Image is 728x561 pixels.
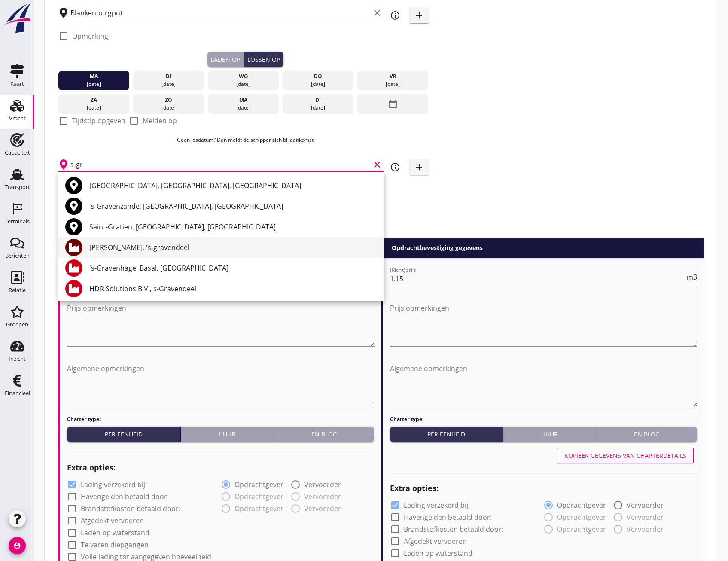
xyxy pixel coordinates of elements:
[359,80,426,88] div: [DATE]
[564,451,686,460] div: Kopiëer gegevens van charterdetails
[274,427,375,442] button: En bloc
[404,501,470,509] label: Lading verzekerd bij:
[70,430,177,439] div: Per eenheid
[81,516,144,525] label: Afgedekt vervoeren
[404,525,503,534] label: Brandstofkosten betaald door:
[61,104,128,112] div: [DATE]
[627,501,664,509] label: Vervoerder
[390,272,685,286] input: (Richt)prijs
[58,136,432,144] p: Geen losdatum? Dan meldt de schipper zich bij aankomst
[89,284,377,294] div: HDR Solutions B.V., s-Gravendeel
[184,430,270,439] div: Huur
[89,222,377,232] div: Saint-Gratien, [GEOGRAPHIC_DATA], [GEOGRAPHIC_DATA]
[5,184,30,190] div: Transport
[81,480,147,489] label: Lading verzekerd bij:
[61,96,128,104] div: za
[304,480,341,489] label: Vervoerder
[285,80,352,88] div: [DATE]
[285,104,352,112] div: [DATE]
[143,116,177,125] label: Melden op
[247,55,280,64] div: Lossen op
[390,10,400,21] i: info_outline
[687,274,697,280] span: m3
[9,116,26,121] div: Vracht
[390,301,698,346] textarea: Prijs opmerkingen
[390,482,698,494] h2: Extra opties:
[5,253,30,259] div: Berichten
[9,287,26,293] div: Relatie
[235,480,283,489] label: Opdrachtgever
[5,150,30,155] div: Capaciteit
[81,552,211,561] label: Volle lading tot aangegeven hoeveelheid
[414,162,424,172] i: add
[210,80,277,88] div: [DATE]
[135,73,202,80] div: di
[359,73,426,80] div: vr
[61,73,128,80] div: ma
[390,427,504,442] button: Per eenheid
[414,10,424,21] i: add
[390,162,400,172] i: info_outline
[135,96,202,104] div: zo
[210,96,277,104] div: ma
[67,462,375,473] h2: Extra opties:
[210,73,277,80] div: wo
[72,116,125,125] label: Tijdstip opgeven
[404,513,492,521] label: Havengelden betaald door:
[557,448,694,463] button: Kopiëer gegevens van charterdetails
[285,96,352,104] div: di
[89,201,377,211] div: 's-Gravenzande, [GEOGRAPHIC_DATA], [GEOGRAPHIC_DATA]
[390,362,698,407] textarea: Algemene opmerkingen
[404,549,472,558] label: Laden op waterstand
[89,242,377,253] div: [PERSON_NAME], 's-gravendeel
[6,322,28,327] div: Groepen
[81,492,169,501] label: Havengelden betaald door:
[9,356,26,362] div: Inzicht
[181,427,274,442] button: Huur
[81,528,149,537] label: Laden op waterstand
[135,80,202,88] div: [DATE]
[210,104,277,112] div: [DATE]
[404,537,467,546] label: Afgedekt vervoeren
[89,263,377,273] div: 's-Gravenhage, Basal, [GEOGRAPHIC_DATA]
[277,430,371,439] div: En bloc
[67,415,375,423] h4: Charter type:
[81,504,180,513] label: Brandstofkosten betaald door:
[207,52,244,67] button: Laden op
[72,32,108,40] label: Opmerking
[61,80,128,88] div: [DATE]
[70,6,370,20] input: Laadplaats
[2,2,33,34] img: logo-small.a267ee39.svg
[89,180,377,191] div: [GEOGRAPHIC_DATA], [GEOGRAPHIC_DATA], [GEOGRAPHIC_DATA]
[600,430,694,439] div: En bloc
[81,540,149,549] label: Te varen diepgangen
[70,158,370,171] input: Losplaats
[67,427,181,442] button: Per eenheid
[390,415,698,423] h4: Charter type:
[244,52,283,67] button: Lossen op
[5,219,30,224] div: Terminals
[67,362,375,407] textarea: Algemene opmerkingen
[135,104,202,112] div: [DATE]
[372,159,382,170] i: clear
[10,81,24,87] div: Kaart
[393,430,500,439] div: Per eenheid
[285,73,352,80] div: do
[507,430,592,439] div: Huur
[67,301,375,346] textarea: Prijs opmerkingen
[372,8,382,18] i: clear
[5,390,30,396] div: Financieel
[211,55,240,64] div: Laden op
[388,96,398,112] i: date_range
[9,537,26,554] i: account_circle
[596,427,697,442] button: En bloc
[503,427,596,442] button: Huur
[557,501,606,509] label: Opdrachtgever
